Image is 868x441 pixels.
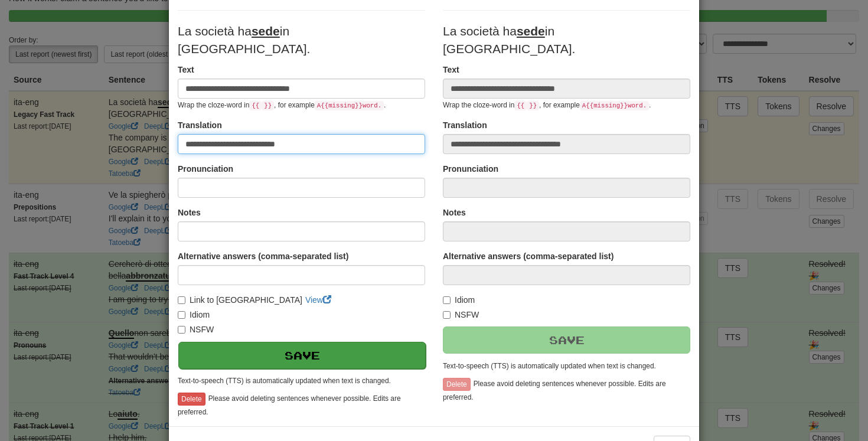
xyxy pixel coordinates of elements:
label: Link to [GEOGRAPHIC_DATA] [178,294,302,306]
label: Idiom [178,309,210,321]
code: }} [527,101,539,110]
label: Pronunciation [443,163,498,175]
button: Delete [443,378,471,391]
button: Save [178,342,426,369]
button: Delete [178,393,205,406]
span: La società ha in [GEOGRAPHIC_DATA]. [178,24,310,55]
code: }} [262,101,274,110]
code: {{ [249,101,262,110]
label: Pronunciation [178,163,233,175]
button: Save [443,326,690,354]
label: Idiom [443,294,475,306]
small: Please avoid deleting sentences whenever possible. Edits are preferred. [178,394,401,416]
span: La società ha in [GEOGRAPHIC_DATA]. [443,24,575,55]
label: Notes [178,207,201,218]
label: NSFW [178,324,214,335]
label: Text [443,64,459,76]
input: Link to [GEOGRAPHIC_DATA] [178,296,185,304]
code: A {{ missing }} word. [315,101,384,110]
label: Translation [443,119,487,131]
label: NSFW [443,309,479,321]
label: Notes [443,207,466,218]
input: Idiom [443,296,451,304]
input: Idiom [178,311,185,319]
small: Wrap the cloze-word in , for example . [178,101,386,109]
small: Wrap the cloze-word in , for example . [443,101,651,109]
label: Text [178,64,194,76]
a: View [305,295,331,305]
small: Please avoid deleting sentences whenever possible. Edits are preferred. [443,380,666,401]
label: Alternative answers (comma-separated list) [178,250,348,262]
code: A {{ missing }} word. [580,101,649,110]
label: Alternative answers (comma-separated list) [443,250,614,262]
label: Translation [178,119,222,131]
input: NSFW [178,326,185,334]
small: Text-to-speech (TTS) is automatically updated when text is changed. [178,377,391,385]
u: sede [517,24,545,38]
input: NSFW [443,311,451,319]
small: Text-to-speech (TTS) is automatically updated when text is changed. [443,362,656,370]
code: {{ [514,101,527,110]
u: sede [252,24,280,38]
